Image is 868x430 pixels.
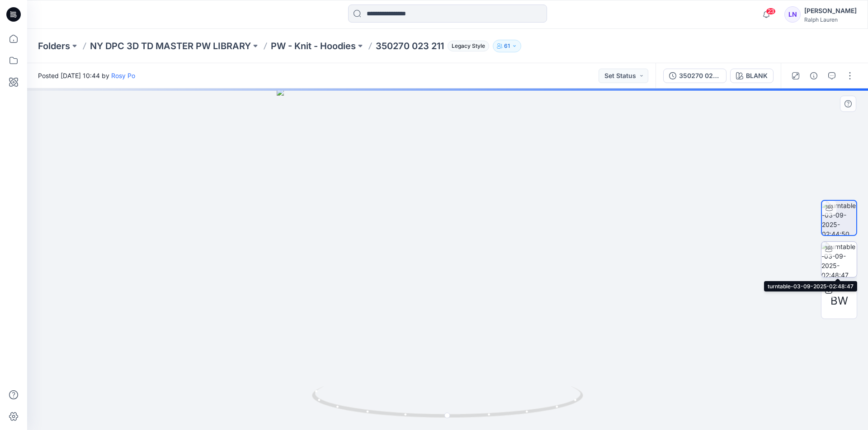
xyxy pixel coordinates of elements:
span: Posted [DATE] 10:44 by [38,71,135,80]
button: Legacy Style [444,40,489,52]
img: turntable-03-09-2025-02:48:47 [821,242,857,277]
a: Folders [38,40,70,52]
button: 61 [493,40,521,52]
p: 350270 023 211 [376,40,444,52]
button: Details [807,69,821,83]
span: Legacy Style [448,41,489,51]
div: 350270 023 211 [679,71,721,81]
span: BW [830,293,848,309]
a: NY DPC 3D TD MASTER PW LIBRARY [90,40,251,52]
div: [PERSON_NAME] [804,5,857,16]
div: BLANK [746,71,768,81]
div: Ralph Lauren [804,16,857,23]
button: BLANK [730,69,774,83]
div: LN [784,6,801,23]
span: 23 [766,8,776,15]
a: PW - Knit - Hoodies [271,40,356,52]
p: 61 [504,41,510,51]
a: Rosy Po [111,72,135,79]
img: turntable-03-09-2025-02:44:50 [822,201,856,235]
button: 350270 023 211 [663,69,726,83]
